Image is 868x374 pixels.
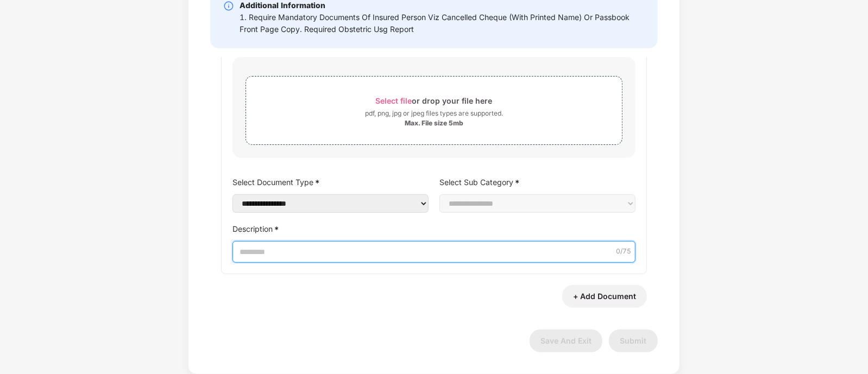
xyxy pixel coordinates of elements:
[620,336,647,345] span: Submit
[246,85,622,136] span: Select fileor drop your file herepdf, png, jpg or jpeg files types are supported.Max. File size 5mb
[232,221,636,237] label: Description
[223,1,234,11] img: svg+xml;base64,PHN2ZyBpZD0iSW5mby0yMHgyMCIgeG1sbnM9Imh0dHA6Ly93d3cudzMub3JnLzIwMDAvc3ZnIiB3aWR0aD...
[530,329,602,352] button: Save And Exit
[240,1,325,10] b: Additional Information
[540,336,592,345] span: Save And Exit
[232,174,429,190] label: Select Document Type
[609,329,658,352] button: Submit
[562,285,647,308] button: + Add Document
[240,11,645,35] div: 1. Require Mandatory Documents Of Insured Person Viz Cancelled Cheque (With Printed Name) Or Pass...
[405,119,463,128] div: Max. File size 5mb
[616,247,631,257] span: 0 /75
[439,174,636,190] label: Select Sub Category
[365,108,503,119] div: pdf, png, jpg or jpeg files types are supported.
[376,96,412,105] span: Select file
[376,93,493,108] div: or drop your file here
